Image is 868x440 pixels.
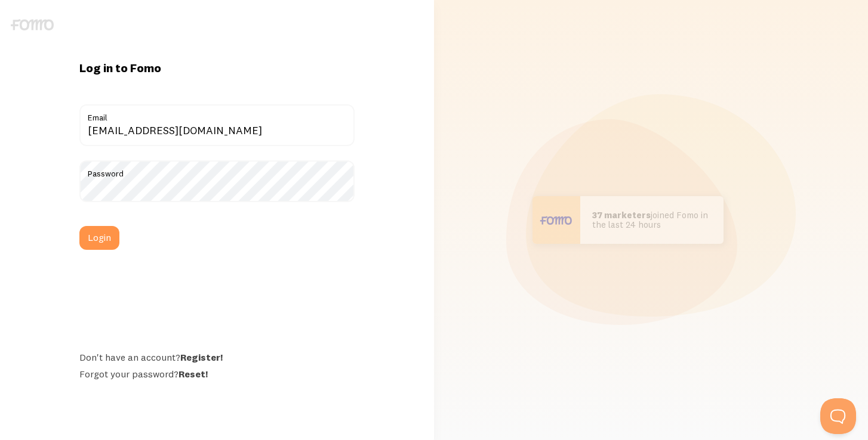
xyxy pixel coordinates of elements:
[592,209,651,221] b: 37 marketers
[79,368,355,380] div: Forgot your password?
[79,226,119,250] button: Login
[592,210,712,230] p: joined Fomo in the last 24 hours
[11,19,54,30] img: fomo-logo-gray-b99e0e8ada9f9040e2984d0d95b3b12da0074ffd48d1e5cb62ac37fc77b0b268.svg
[533,196,580,244] img: User avatar
[820,398,856,434] iframe: Help Scout Beacon - Open
[79,60,355,76] h1: Log in to Fomo
[79,351,355,363] div: Don't have an account?
[178,368,208,380] a: Reset!
[79,160,355,181] label: Password
[180,351,223,363] a: Register!
[79,104,355,125] label: Email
